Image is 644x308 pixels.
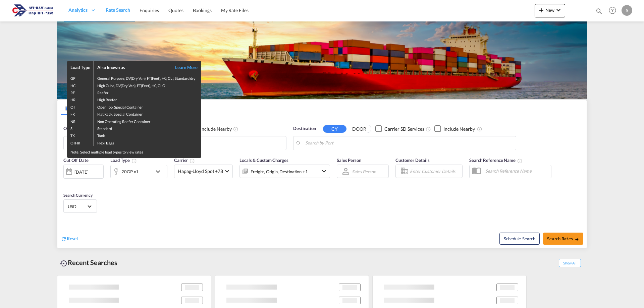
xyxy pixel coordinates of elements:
[67,103,94,110] td: OT
[67,74,94,81] td: GP
[97,64,168,70] div: Also known as
[67,61,94,74] th: Load Type
[94,131,201,138] td: Tank
[94,110,201,117] td: Flat Rack, Special Container
[94,96,201,103] td: High Reefer
[94,103,201,110] td: Open Top, Special Container
[67,146,201,158] div: Note: Select multiple load types to view rates
[67,110,94,117] td: FR
[67,131,94,138] td: TK
[67,81,94,88] td: HC
[67,117,94,124] td: NR
[67,124,94,131] td: S
[168,64,198,70] a: Learn More
[94,88,201,96] td: Reefer
[94,139,201,146] td: Flexi Bags
[94,124,201,131] td: Standard
[67,96,94,103] td: HR
[94,74,201,81] td: General Purpose, DV(Dry Van), FT(Feet), H0, CLI, Standard dry
[67,139,94,146] td: OTHR
[67,88,94,96] td: RE
[94,81,201,88] td: High Cube, DV(Dry Van), FT(Feet), H0, CLO
[94,117,201,124] td: Non Operating Reefer Container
